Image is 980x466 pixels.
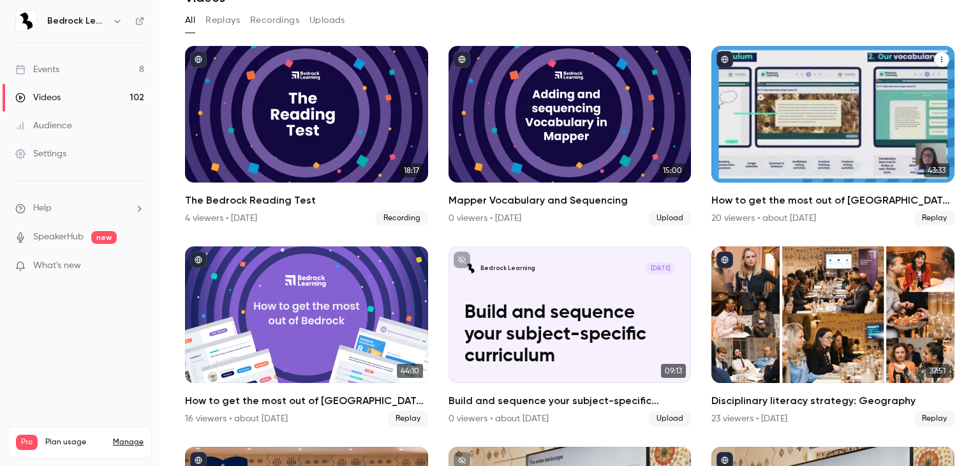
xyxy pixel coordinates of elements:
[716,252,733,268] button: published
[33,259,81,273] span: What's new
[190,51,207,68] button: published
[16,11,36,31] img: Bedrock Learning
[454,252,470,268] button: unpublished
[185,193,428,208] h2: The Bedrock Reading Test
[185,10,195,31] button: All
[711,46,954,226] a: 43:33How to get the most out of [GEOGRAPHIC_DATA] next academic year20 viewers • about [DATE]Replay
[449,412,549,425] div: 0 viewers • about [DATE]
[711,46,954,226] li: How to get the most out of Bedrock next academic year
[185,246,428,426] a: 44:10How to get the most out of [GEOGRAPHIC_DATA] next academic year16 viewers • about [DATE]Replay
[33,202,52,215] span: Help
[185,246,428,426] li: How to get the most out of Bedrock next academic year
[91,231,117,244] span: new
[449,246,692,426] li: Build and sequence your subject-specific curriculum
[250,10,299,31] button: Recordings
[449,193,692,208] h2: Mapper Vocabulary and Sequencing
[15,147,66,160] div: Settings
[649,411,691,426] span: Upload
[716,51,733,68] button: published
[449,46,692,226] a: 15:00Mapper Vocabulary and Sequencing0 viewers • [DATE]Upload
[47,15,107,27] h6: Bedrock Learning
[711,193,954,208] h2: How to get the most out of [GEOGRAPHIC_DATA] next academic year
[914,411,954,426] span: Replay
[711,412,787,425] div: 23 viewers • [DATE]
[129,260,144,272] iframe: Noticeable Trigger
[45,437,105,447] span: Plan usage
[661,364,686,378] span: 09:13
[309,10,345,31] button: Uploads
[397,364,423,378] span: 44:10
[388,411,428,426] span: Replay
[449,393,692,409] h2: Build and sequence your subject-specific curriculum
[711,393,954,409] h2: Disciplinary literacy strategy: Geography
[15,63,59,76] div: Events
[449,212,521,225] div: 0 viewers • [DATE]
[480,264,535,273] p: Bedrock Learning
[190,252,207,268] button: published
[185,212,257,225] div: 4 viewers • [DATE]
[659,163,686,177] span: 15:00
[649,211,691,226] span: Upload
[185,46,428,226] a: 18:17The Bedrock Reading Test4 viewers • [DATE]Recording
[926,364,949,378] span: 37:51
[449,46,692,226] li: Mapper Vocabulary and Sequencing
[711,246,954,426] a: 37:51Disciplinary literacy strategy: Geography23 viewers • [DATE]Replay
[646,262,675,274] span: [DATE]
[454,51,470,68] button: published
[15,119,72,132] div: Audience
[464,302,675,367] p: Build and sequence your subject-specific curriculum
[33,230,84,244] a: SpeakerHub
[711,246,954,426] li: Disciplinary literacy strategy: Geography
[914,211,954,226] span: Replay
[113,437,144,447] a: Manage
[185,412,288,425] div: 16 viewers • about [DATE]
[711,212,816,225] div: 20 viewers • about [DATE]
[185,393,428,409] h2: How to get the most out of [GEOGRAPHIC_DATA] next academic year
[16,435,38,450] span: Pro
[400,163,423,177] span: 18:17
[449,246,692,426] a: Build and sequence your subject-specific curriculumBedrock Learning[DATE]Build and sequence your ...
[376,211,428,226] span: Recording
[924,163,949,177] span: 43:33
[205,10,240,31] button: Replays
[464,262,477,274] img: Build and sequence your subject-specific curriculum
[15,202,144,215] li: help-dropdown-opener
[15,91,61,104] div: Videos
[185,46,428,226] li: The Bedrock Reading Test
